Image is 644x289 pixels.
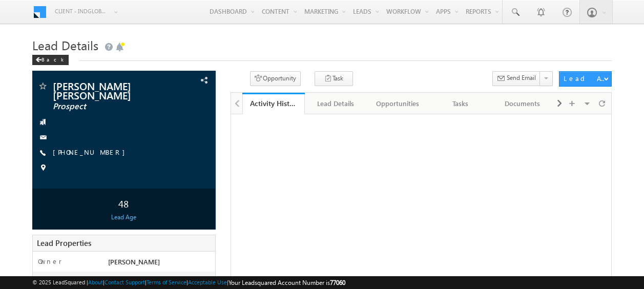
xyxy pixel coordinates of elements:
div: Documents [500,97,545,110]
span: Prospect [53,101,165,112]
div: Activity History [250,98,297,108]
div: Tasks [438,97,483,110]
span: Lead Details [32,37,98,53]
label: Owner [38,257,62,266]
span: 77060 [330,279,345,286]
span: [PERSON_NAME] [108,257,160,266]
div: Lead Age [35,213,213,222]
div: Opportunities [375,97,420,110]
a: Documents [492,93,554,114]
a: Opportunities [367,93,429,114]
span: Client - indglobal1 (77060) [55,6,109,16]
span: © 2025 LeadSquared | | | | | [32,278,345,287]
a: Lead Details [305,93,367,114]
span: [PERSON_NAME] [PERSON_NAME] [53,81,165,99]
div: Back [32,55,69,65]
button: Send Email [492,71,541,86]
a: Back [32,54,74,63]
span: [PHONE_NUMBER] [53,148,130,158]
a: Terms of Service [147,279,186,285]
button: Task [315,71,353,86]
div: 48 [35,194,213,213]
div: Lead Actions [564,74,607,83]
button: Opportunity [250,71,301,86]
div: Lead Details [313,97,358,110]
li: Activity History [242,93,305,113]
button: Lead Actions [559,71,612,87]
span: Send Email [507,73,536,82]
span: Your Leadsquared Account Number is [228,279,345,286]
span: Lead Properties [37,238,91,248]
a: Acceptable Use [188,279,227,285]
a: About [88,279,103,285]
a: Activity History [242,93,305,114]
a: Tasks [429,93,492,114]
a: Contact Support [105,279,145,285]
